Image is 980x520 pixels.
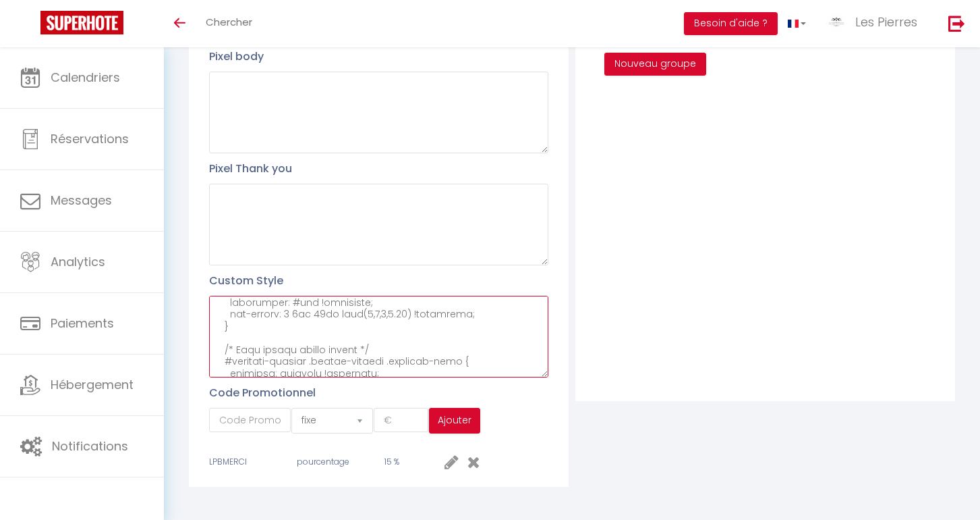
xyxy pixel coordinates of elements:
span: pourcentage [297,456,349,467]
input: Code Promotionnel [209,408,291,432]
span: Paiements [51,315,114,332]
p: Code Promotionnel [209,384,480,401]
span: Notifications [52,438,128,454]
span: Analytics [51,253,105,270]
span: LPBMERCI [209,456,247,467]
button: Besoin d'aide ? [684,12,778,35]
span: Messages [51,192,112,209]
span: Les Pierres [855,14,917,30]
span: Hébergement [51,376,134,393]
img: logout [948,15,965,32]
p: Pixel body [209,48,548,65]
span: 15 % [384,456,399,467]
button: Nouveau groupe [604,53,706,76]
p: Pixel Thank you [209,160,548,177]
img: ... [826,12,846,32]
input: € [374,408,428,432]
button: Ajouter [429,408,480,434]
img: Super Booking [40,11,123,34]
span: Chercher [206,15,252,29]
span: Réservations [51,130,129,147]
p: Custom Style [209,272,548,289]
span: Calendriers [51,69,120,86]
button: Ouvrir le widget de chat LiveChat [11,5,51,46]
